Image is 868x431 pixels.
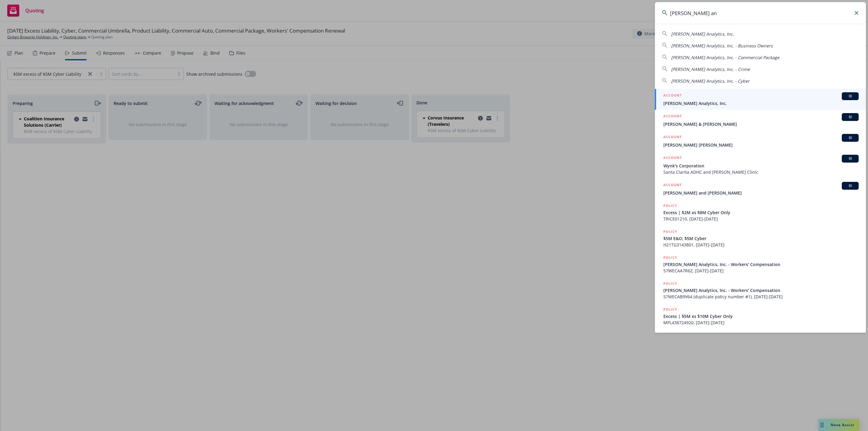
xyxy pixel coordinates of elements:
[655,277,866,303] a: POLICY[PERSON_NAME] Analytics, Inc. - Workers' Compensation57WECAB9V64 (duplicate policy number #...
[663,182,682,189] h5: ACCOUNT
[663,235,859,242] span: $5M E&O; $5M Cyber
[655,199,866,225] a: POLICYExcess | $2M xs $8M Cyber OnlyTRICE01210, [DATE]-[DATE]
[671,43,773,49] span: [PERSON_NAME] Analytics, Inc. - Business Owners
[671,66,750,72] span: [PERSON_NAME] Analytics, Inc. - Crime
[663,169,859,175] span: Santa Clarita ADHC and [PERSON_NAME] Clinic
[671,55,779,60] span: [PERSON_NAME] Analytics, Inc. - Commercial Package
[844,183,856,189] span: BI
[663,121,859,127] span: [PERSON_NAME] & [PERSON_NAME]
[655,303,866,329] a: POLICYExcess | $5M xs $10M Cyber OnlyMPL438724920, [DATE]-[DATE]
[663,163,859,169] span: Wynk's Corporation
[663,319,859,326] span: MPL438724920, [DATE]-[DATE]
[663,242,859,248] span: H21TG3143801, [DATE]-[DATE]
[663,113,682,120] h5: ACCOUNT
[663,280,677,287] h5: POLICY
[655,251,866,277] a: POLICY[PERSON_NAME] Analytics, Inc. - Workers' Compensation57WECAA7R6Z, [DATE]-[DATE]
[655,179,866,199] a: ACCOUNTBI[PERSON_NAME] and [PERSON_NAME]
[655,151,866,179] a: ACCOUNTBIWynk's CorporationSanta Clarita ADHC and [PERSON_NAME] Clinic
[655,110,866,131] a: ACCOUNTBI[PERSON_NAME] & [PERSON_NAME]
[663,134,682,141] h5: ACCOUNT
[655,225,866,251] a: POLICY$5M E&O; $5M CyberH21TG3143801, [DATE]-[DATE]
[663,203,677,209] h5: POLICY
[663,261,859,268] span: [PERSON_NAME] Analytics, Inc. - Workers' Compensation
[655,2,866,24] input: Search...
[663,142,859,148] span: [PERSON_NAME] [PERSON_NAME]
[844,135,856,141] span: BI
[663,268,859,274] span: 57WECAA7R6Z, [DATE]-[DATE]
[844,156,856,161] span: BI
[671,31,734,37] span: [PERSON_NAME] Analytics, Inc.
[663,313,859,319] span: Excess | $5M xs $10M Cyber Only
[663,287,859,293] span: [PERSON_NAME] Analytics, Inc. - Workers' Compensation
[655,89,866,110] a: ACCOUNTBI[PERSON_NAME] Analytics, Inc.
[663,92,682,100] h5: ACCOUNT
[663,229,677,235] h5: POLICY
[663,255,677,261] h5: POLICY
[663,100,859,106] span: [PERSON_NAME] Analytics, Inc.
[844,114,856,120] span: BI
[663,293,859,300] span: 57WECAB9V64 (duplicate policy number #1), [DATE]-[DATE]
[663,216,859,222] span: TRICE01210, [DATE]-[DATE]
[663,155,682,162] h5: ACCOUNT
[844,93,856,99] span: BI
[655,131,866,151] a: ACCOUNTBI[PERSON_NAME] [PERSON_NAME]
[663,209,859,216] span: Excess | $2M xs $8M Cyber Only
[663,306,677,312] h5: POLICY
[671,78,750,84] span: [PERSON_NAME] Analytics, Inc. - Cyber
[663,190,859,196] span: [PERSON_NAME] and [PERSON_NAME]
